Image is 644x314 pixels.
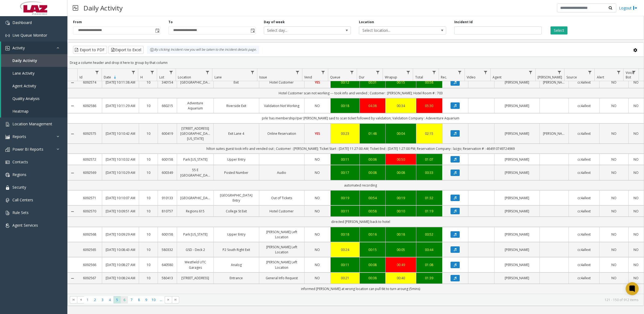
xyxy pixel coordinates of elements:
img: 'icon' [5,185,10,190]
a: 580413 [161,275,174,281]
a: Dur Filter Menu [374,69,382,76]
a: 600158 [161,157,174,162]
span: Activity [12,45,25,50]
div: 00:04 [389,131,413,136]
a: cc4allext [572,247,596,252]
span: Reports [12,134,26,139]
div: 00:34 [389,103,413,108]
a: 10 [142,232,155,237]
a: 01:32 [420,195,439,201]
a: NO [603,103,625,108]
img: logout [633,5,637,11]
a: NO [632,195,640,201]
a: Logout [619,5,637,11]
span: Regions [12,172,26,177]
a: 6092568 [81,232,99,237]
span: NO [315,209,320,213]
a: NO [308,209,327,214]
a: 00:05 [389,247,413,252]
a: Exit Lane 4 [217,131,255,136]
a: 01:08 [420,262,439,267]
a: General Info Request [262,275,301,281]
a: Wrapup Filter Menu [404,69,412,76]
div: 00:08 [389,170,413,175]
a: Date Filter Menu [130,69,137,76]
a: Quality Analysis [1,92,67,105]
a: 05:30 [420,103,439,108]
a: Agent Activity [1,80,67,92]
a: Collapse Details [68,132,77,136]
a: [GEOGRAPHIC_DATA] [180,80,210,85]
a: NO [308,103,327,108]
span: Location Management [12,121,52,126]
a: 10 [142,80,155,85]
span: Select day... [264,27,333,34]
span: YES [315,80,320,85]
div: 00:23 [334,131,356,136]
a: NO [308,232,327,237]
a: Heatmap [1,105,67,118]
img: 'icon' [5,223,10,228]
a: Analog [217,262,255,267]
label: To [168,20,173,25]
a: [STREET_ADDRESS][GEOGRAPHIC_DATA][US_STATE] [180,126,210,142]
a: Adventure Aquarium [180,101,210,111]
a: NO [308,247,327,252]
img: 'icon' [5,173,10,177]
a: 00:18 [334,103,356,108]
span: Agent Services [12,223,38,228]
a: 6092570 [81,209,99,214]
a: [PERSON_NAME] [498,247,536,252]
div: 00:06 [363,157,382,162]
a: NO [632,170,640,175]
a: 10 [142,170,155,175]
a: 6092566 [81,262,99,267]
a: Queue Filter Menu [348,69,356,76]
a: 00:12 [334,80,356,85]
div: 00:18 [389,232,413,237]
div: 00:44 [420,247,439,252]
a: NO [632,103,640,108]
a: Park [US_STATE] [180,232,210,237]
a: [STREET_ADDRESS] [180,275,210,281]
a: Video Filter Menu [482,69,489,76]
a: Collapse Details [68,104,77,108]
a: 04:38 [363,103,382,108]
a: 00:31 [363,80,382,85]
a: cc4allext [572,232,596,237]
a: 340154 [161,80,174,85]
span: NO [315,157,320,162]
div: 00:54 [363,195,382,201]
a: Agent Filter Menu [527,69,534,76]
div: 00:08 [363,262,382,267]
a: [DATE] 10:08:27 AM [105,262,135,267]
a: cc4allext [572,157,596,162]
a: NO [603,170,625,175]
div: 00:58 [420,80,439,85]
a: 00:16 [363,232,382,237]
a: College St Exit [217,209,255,214]
a: NO [308,195,327,201]
a: NO [603,80,625,85]
a: Entrance [217,275,255,281]
span: Lane Activity [12,71,34,76]
a: Upper Entry [217,232,255,237]
a: Location Filter Menu [204,69,211,76]
img: 'icon' [5,21,10,25]
div: 00:19 [389,195,413,201]
a: NO [308,170,327,175]
img: infoIcon.svg [150,48,154,52]
td: Hotel Customer scan not working --- took info and vended ; Customer : [PERSON_NAME]; Hotel Room #... [77,88,644,98]
a: [DATE] 10:10:32 AM [105,157,135,162]
a: 580332 [161,247,174,252]
a: 00:17 [334,170,356,175]
a: 00:18 [334,232,356,237]
a: [DATE] 10:11:29 AM [105,103,135,108]
a: 00:52 [420,232,439,237]
a: YES [308,80,327,85]
a: P2 South Right Exit [217,247,255,252]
